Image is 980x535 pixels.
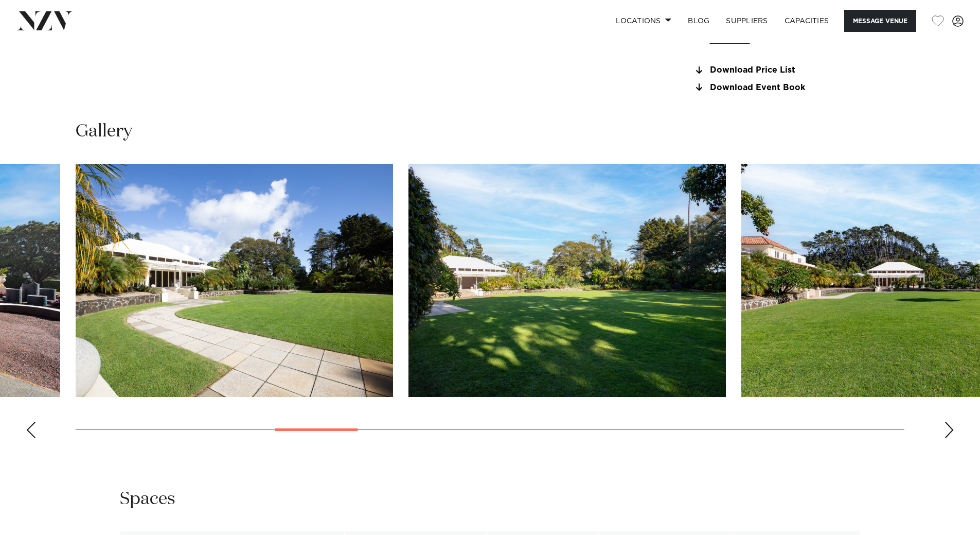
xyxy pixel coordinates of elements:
swiper-slide: 8 / 25 [408,164,726,397]
swiper-slide: 7 / 25 [76,164,393,397]
a: BLOG [680,10,718,32]
img: nzv-logo.png [16,11,73,30]
a: Capacities [776,10,838,32]
h2: Gallery [76,120,132,143]
button: Message Venue [844,10,916,32]
a: Locations [608,10,680,32]
a: Download Price List [693,66,861,75]
a: SUPPLIERS [718,10,776,32]
h2: Spaces [120,488,175,511]
a: Download Event Book [693,83,861,92]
